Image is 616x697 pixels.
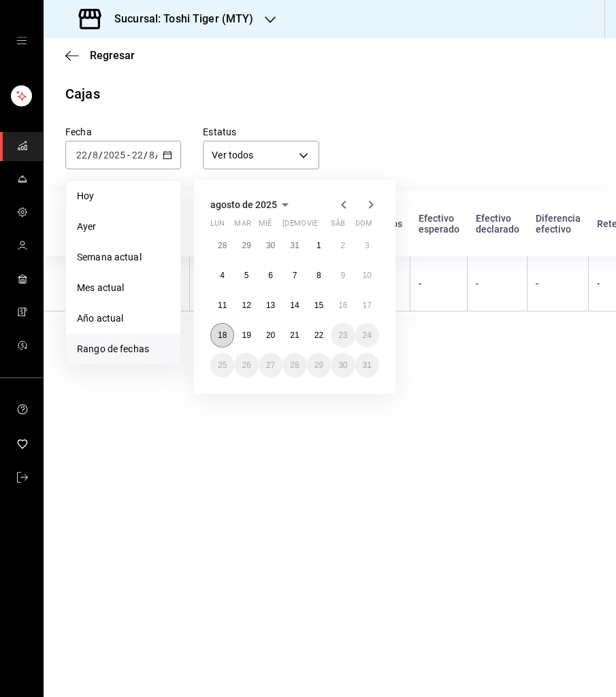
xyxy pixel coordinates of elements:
abbr: lunes [210,219,225,233]
div: Cajas [65,84,100,104]
abbr: sábado [331,219,345,233]
abbr: 26 de agosto de 2025 [242,360,250,370]
button: 7 de agosto de 2025 [282,263,306,288]
div: Diferencia efectivo [536,213,581,235]
button: 30 de julio de 2025 [259,233,282,258]
abbr: jueves [282,219,363,233]
button: 31 de julio de 2025 [282,233,306,258]
button: 6 de agosto de 2025 [259,263,282,288]
button: 22 de agosto de 2025 [307,323,331,347]
button: 16 de agosto de 2025 [331,293,355,318]
button: 23 de agosto de 2025 [331,323,355,347]
button: 28 de julio de 2025 [210,233,234,258]
button: 10 de agosto de 2025 [355,263,379,288]
button: agosto de 2025 [210,197,293,213]
span: / [144,150,148,160]
abbr: 10 de agosto de 2025 [363,271,372,280]
button: 3 de agosto de 2025 [355,233,379,258]
abbr: 14 de agosto de 2025 [290,301,299,310]
abbr: 9 de agosto de 2025 [340,271,345,280]
abbr: 13 de agosto de 2025 [266,301,275,310]
span: Regresar [90,49,135,62]
label: Fecha [65,127,181,137]
span: Hoy [77,189,169,203]
button: 28 de agosto de 2025 [282,353,306,377]
div: - [419,278,459,289]
input: -- [92,150,99,160]
button: 17 de agosto de 2025 [355,293,379,318]
abbr: 3 de agosto de 2025 [365,241,370,250]
button: 8 de agosto de 2025 [307,263,331,288]
abbr: 12 de agosto de 2025 [242,301,250,310]
span: Ayer [77,220,169,234]
abbr: 5 de agosto de 2025 [244,271,249,280]
abbr: 18 de agosto de 2025 [218,330,227,340]
button: 20 de agosto de 2025 [259,323,282,347]
button: 14 de agosto de 2025 [282,293,306,318]
abbr: 16 de agosto de 2025 [338,301,347,310]
abbr: 21 de agosto de 2025 [290,330,299,340]
abbr: 25 de agosto de 2025 [218,360,227,370]
button: 27 de agosto de 2025 [259,353,282,377]
button: 2 de agosto de 2025 [331,233,355,258]
button: 29 de julio de 2025 [234,233,258,258]
abbr: 6 de agosto de 2025 [268,271,273,280]
abbr: 15 de agosto de 2025 [314,301,323,310]
input: ---- [103,150,126,160]
span: / [88,150,92,160]
label: Estatus [203,127,319,137]
abbr: 28 de julio de 2025 [218,241,227,250]
abbr: 30 de julio de 2025 [266,241,275,250]
abbr: domingo [355,219,372,233]
div: - [476,278,519,289]
abbr: 31 de agosto de 2025 [363,360,372,370]
abbr: 30 de agosto de 2025 [338,360,347,370]
span: / [155,150,159,160]
button: 31 de agosto de 2025 [355,353,379,377]
span: agosto de 2025 [210,199,277,210]
button: 25 de agosto de 2025 [210,353,234,377]
span: Rango de fechas [77,342,169,356]
button: 13 de agosto de 2025 [259,293,282,318]
button: 19 de agosto de 2025 [234,323,258,347]
abbr: 20 de agosto de 2025 [266,330,275,340]
abbr: 27 de agosto de 2025 [266,360,275,370]
button: 12 de agosto de 2025 [234,293,258,318]
button: 15 de agosto de 2025 [307,293,331,318]
button: 30 de agosto de 2025 [331,353,355,377]
button: 5 de agosto de 2025 [234,263,258,288]
input: -- [148,150,155,160]
abbr: martes [234,219,250,233]
div: Efectivo esperado [419,213,459,235]
abbr: 22 de agosto de 2025 [314,330,323,340]
abbr: viernes [307,219,318,233]
button: 4 de agosto de 2025 [210,263,234,288]
abbr: 23 de agosto de 2025 [338,330,347,340]
div: Ver todos [203,141,319,169]
div: Efectivo declarado [476,213,519,235]
button: 24 de agosto de 2025 [355,323,379,347]
span: / [99,150,103,160]
abbr: 19 de agosto de 2025 [242,330,250,340]
span: Mes actual [77,281,169,295]
abbr: 2 de agosto de 2025 [340,241,345,250]
abbr: 24 de agosto de 2025 [363,330,372,340]
span: Semana actual [77,250,169,265]
h3: Sucursal: Toshi Tiger (MTY) [103,11,254,27]
abbr: 17 de agosto de 2025 [363,301,372,310]
abbr: 31 de julio de 2025 [290,241,299,250]
abbr: 29 de julio de 2025 [242,241,250,250]
abbr: 29 de agosto de 2025 [314,360,323,370]
abbr: miércoles [259,219,272,233]
button: 29 de agosto de 2025 [307,353,331,377]
abbr: 28 de agosto de 2025 [290,360,299,370]
button: 18 de agosto de 2025 [210,323,234,347]
button: 11 de agosto de 2025 [210,293,234,318]
abbr: 4 de agosto de 2025 [220,271,225,280]
button: 26 de agosto de 2025 [234,353,258,377]
abbr: 8 de agosto de 2025 [317,271,321,280]
button: Regresar [65,49,135,62]
span: Año actual [77,311,169,326]
span: - [127,150,130,160]
button: 9 de agosto de 2025 [331,263,355,288]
